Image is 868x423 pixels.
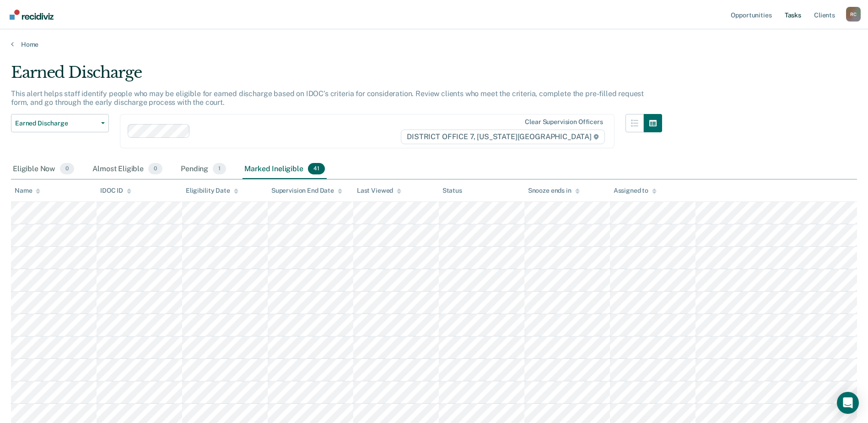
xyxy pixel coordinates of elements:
div: Eligible Now0 [11,159,76,179]
span: 41 [308,163,325,175]
div: Open Intercom Messenger [837,392,859,414]
a: Home [11,40,857,49]
div: Marked Ineligible41 [243,159,326,179]
span: DISTRICT OFFICE 7, [US_STATE][GEOGRAPHIC_DATA] [401,130,604,144]
div: Eligibility Date [186,187,238,195]
span: 0 [148,163,162,175]
span: 0 [60,163,74,175]
div: Snooze ends in [528,187,580,195]
div: IDOC ID [100,187,131,195]
div: Last Viewed [357,187,401,195]
div: Earned Discharge [11,63,662,89]
p: This alert helps staff identify people who may be eligible for earned discharge based on IDOC’s c... [11,89,644,107]
div: Almost Eligible0 [91,159,164,179]
button: Earned Discharge [11,114,109,132]
span: Earned Discharge [15,119,97,127]
div: Status [442,187,462,195]
button: Profile dropdown button [846,7,861,22]
div: Supervision End Date [271,187,342,195]
div: Assigned to [614,187,657,195]
div: Clear supervision officers [525,118,603,126]
div: Pending1 [179,159,228,179]
div: R C [846,7,861,22]
div: Name [15,187,40,195]
img: Recidiviz [10,10,54,20]
span: 1 [213,163,226,175]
